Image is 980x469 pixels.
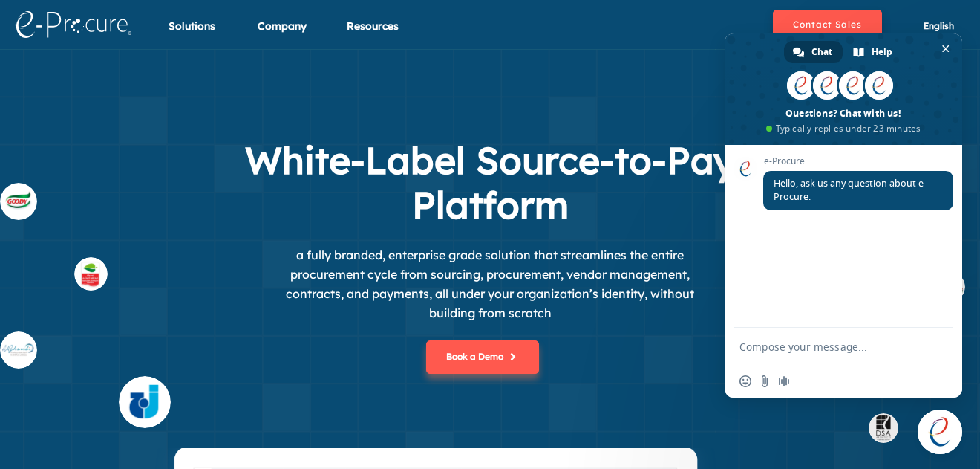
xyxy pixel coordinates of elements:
[938,41,953,56] span: Close chat
[778,375,790,387] span: Audio message
[347,19,399,52] div: Resources
[15,11,131,38] img: logo
[784,41,843,63] div: Chat
[763,156,953,166] span: e-Procure
[739,375,751,387] span: Insert an emoji
[773,10,882,39] button: Contact Sales
[844,41,903,63] div: Help
[759,375,771,387] span: Send a file
[267,245,713,323] p: a fully branded, enterprise grade solution that streamlines the entire procurement cycle from sou...
[169,19,215,52] div: Solutions
[258,19,307,52] div: Company
[869,413,898,443] img: buyer_dsa.svg
[739,340,915,354] textarea: Compose your message...
[924,20,954,31] span: English
[774,177,927,203] span: Hello, ask us any question about e-Procure.
[872,41,892,63] span: Help
[193,138,787,227] h1: White-Label Source-to-Pay Platform
[918,410,962,454] div: Close chat
[426,340,539,374] button: Book a Demo
[74,257,108,291] img: supplier_othaim.svg
[119,376,171,428] img: supplier_4.svg
[811,41,832,63] span: Chat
